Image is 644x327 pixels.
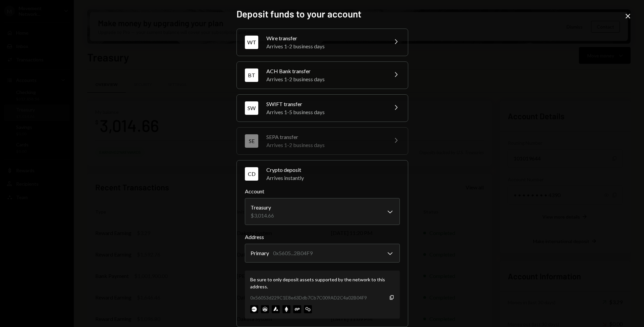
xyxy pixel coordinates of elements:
[245,244,400,263] button: Address
[245,187,400,195] label: Account
[236,7,408,20] h2: Deposit funds to your account
[250,294,367,301] div: 0x56053d229C1E8e63Ddb7Cb7C009AD2C4a02B04F9
[266,34,384,42] div: Wire transfer
[266,141,384,149] div: Arrives 1-2 business days
[272,305,280,313] img: avalanche-mainnet
[245,101,258,115] div: SW
[266,174,400,182] div: Arrives instantly
[266,75,384,83] div: Arrives 1-2 business days
[245,198,400,225] button: Account
[282,305,290,313] img: ethereum-mainnet
[293,305,301,313] img: optimism-mainnet
[261,305,269,313] img: arbitrum-mainnet
[245,187,400,319] div: CDCrypto depositArrives instantly
[273,249,313,257] div: 0x5605...2B04F9
[266,108,384,116] div: Arrives 1-5 business days
[237,128,408,154] button: SESEPA transferArrives 1-2 business days
[245,167,258,181] div: CD
[237,160,408,187] button: CDCrypto depositArrives instantly
[266,133,384,141] div: SEPA transfer
[237,95,408,122] button: SWSWIFT transferArrives 1-5 business days
[237,29,408,56] button: WTWire transferArrives 1-2 business days
[266,67,384,75] div: ACH Bank transfer
[266,166,400,174] div: Crypto deposit
[304,305,312,313] img: polygon-mainnet
[245,233,400,241] label: Address
[245,68,258,82] div: BT
[250,305,258,313] img: base-mainnet
[245,36,258,49] div: WT
[237,62,408,89] button: BTACH Bank transferArrives 1-2 business days
[250,276,394,290] div: Be sure to only deposit assets supported by the network to this address.
[266,42,384,50] div: Arrives 1-2 business days
[266,100,384,108] div: SWIFT transfer
[245,134,258,148] div: SE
